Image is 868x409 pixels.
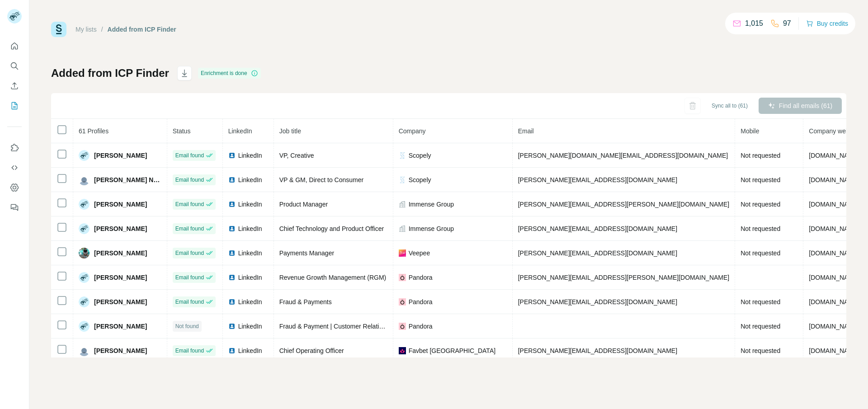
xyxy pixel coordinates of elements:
[399,323,406,330] img: company-logo
[809,323,859,330] span: [DOMAIN_NAME]
[409,249,430,258] span: Veepee
[279,274,387,281] span: Revenue Growth Management (RGM)
[228,347,236,354] img: LinkedIn logo
[173,127,191,135] span: Status
[79,223,90,234] img: Avatar
[809,298,859,306] span: [DOMAIN_NAME]
[7,140,22,156] button: Use Surfe on LinkedIn
[279,201,328,208] span: Product Manager
[809,201,859,208] span: [DOMAIN_NAME]
[409,224,454,233] span: Immense Group
[228,176,236,183] img: LinkedIn logo
[79,248,90,259] img: Avatar
[518,176,677,183] span: [PERSON_NAME][EMAIL_ADDRESS][DOMAIN_NAME]
[175,322,199,330] span: Not found
[409,151,431,160] span: Scopely
[198,68,261,79] div: Enrichment is done
[809,249,859,257] span: [DOMAIN_NAME]
[75,26,97,33] a: My lists
[705,99,754,113] button: Sync all to (61)
[7,38,22,54] button: Quick start
[175,176,204,184] span: Email found
[94,200,147,209] span: [PERSON_NAME]
[51,22,66,37] img: Surfe Logo
[279,127,301,135] span: Job title
[238,346,262,355] span: LinkedIn
[518,298,677,306] span: [PERSON_NAME][EMAIL_ADDRESS][DOMAIN_NAME]
[228,274,236,281] img: LinkedIn logo
[279,176,363,183] span: VP & GM, Direct to Consumer
[51,66,169,80] h1: Added from ICP Finder
[79,174,90,185] img: Avatar
[741,347,780,354] span: Not requested
[409,273,433,282] span: Pandora
[518,225,677,232] span: [PERSON_NAME][EMAIL_ADDRESS][DOMAIN_NAME]
[79,321,90,332] img: Avatar
[238,249,262,258] span: LinkedIn
[741,225,780,232] span: Not requested
[175,225,204,233] span: Email found
[7,78,22,94] button: Enrich CSV
[7,58,22,74] button: Search
[175,298,204,306] span: Email found
[279,249,334,257] span: Payments Manager
[228,298,236,306] img: LinkedIn logo
[79,296,90,307] img: Avatar
[79,272,90,283] img: Avatar
[238,175,262,184] span: LinkedIn
[94,175,161,184] span: [PERSON_NAME] Nations
[228,323,236,330] img: LinkedIn logo
[399,249,406,257] img: company-logo
[809,347,859,354] span: [DOMAIN_NAME]
[409,346,495,355] span: Favbet [GEOGRAPHIC_DATA]
[399,347,406,354] img: company-logo
[409,297,433,306] span: Pandora
[228,127,252,135] span: LinkedIn
[518,249,677,257] span: [PERSON_NAME][EMAIL_ADDRESS][DOMAIN_NAME]
[741,152,780,159] span: Not requested
[279,323,389,330] span: Fraud & Payment | Customer Relations
[399,127,426,135] span: Company
[809,274,859,281] span: [DOMAIN_NAME]
[518,152,728,159] span: [PERSON_NAME][DOMAIN_NAME][EMAIL_ADDRESS][DOMAIN_NAME]
[175,200,204,208] span: Email found
[228,249,236,257] img: LinkedIn logo
[518,274,730,281] span: [PERSON_NAME][EMAIL_ADDRESS][PERSON_NAME][DOMAIN_NAME]
[741,249,780,257] span: Not requested
[279,347,344,354] span: Chief Operating Officer
[7,98,22,114] button: My lists
[783,18,791,29] p: 97
[79,127,108,135] span: 61 Profiles
[238,224,262,233] span: LinkedIn
[399,152,406,159] img: company-logo
[806,17,848,30] button: Buy credits
[399,298,406,306] img: company-logo
[7,179,22,196] button: Dashboard
[175,347,204,355] span: Email found
[238,273,262,282] span: LinkedIn
[279,152,314,159] span: VP, Creative
[399,274,406,281] img: company-logo
[94,273,147,282] span: [PERSON_NAME]
[94,322,147,331] span: [PERSON_NAME]
[238,322,262,331] span: LinkedIn
[238,200,262,209] span: LinkedIn
[7,160,22,176] button: Use Surfe API
[94,151,147,160] span: [PERSON_NAME]
[79,199,90,210] img: Avatar
[399,176,406,183] img: company-logo
[94,224,147,233] span: [PERSON_NAME]
[7,199,22,216] button: Feedback
[108,25,176,34] div: Added from ICP Finder
[175,249,204,257] span: Email found
[518,201,730,208] span: [PERSON_NAME][EMAIL_ADDRESS][PERSON_NAME][DOMAIN_NAME]
[518,347,677,354] span: [PERSON_NAME][EMAIL_ADDRESS][DOMAIN_NAME]
[741,176,780,183] span: Not requested
[228,225,236,232] img: LinkedIn logo
[745,18,763,29] p: 1,015
[409,322,433,331] span: Pandora
[101,25,103,34] li: /
[279,225,384,232] span: Chief Technology and Product Officer
[228,201,236,208] img: LinkedIn logo
[409,175,431,184] span: Scopely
